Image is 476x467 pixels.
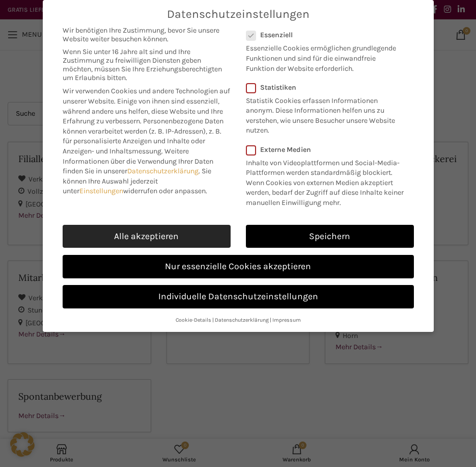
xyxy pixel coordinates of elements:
[63,285,414,308] a: Individuelle Datenschutzeinstellungen
[246,225,414,248] a: Speichern
[167,8,310,21] span: Datenschutzeinstellungen
[127,167,199,175] a: Datenschutzerklärung
[63,167,211,195] span: Sie können Ihre Auswahl jederzeit unter widerrufen oder anpassen.
[63,26,231,43] span: Wir benötigen Ihre Zustimmung, bevor Sie unsere Website weiter besuchen können.
[272,317,301,323] a: Impressum
[63,87,230,125] span: Wir verwenden Cookies und andere Technologien auf unserer Website. Einige von ihnen sind essenzie...
[63,117,223,155] span: Personenbezogene Daten können verarbeitet werden (z. B. IP-Adressen), z. B. für personalisierte A...
[63,225,231,248] a: Alle akzeptieren
[246,83,401,92] label: Statistiken
[215,317,269,323] a: Datenschutzerklärung
[63,147,213,175] span: Weitere Informationen über die Verwendung Ihrer Daten finden Sie in unserer .
[246,39,401,73] p: Essenzielle Cookies ermöglichen grundlegende Funktionen und sind für die einwandfreie Funktion de...
[63,47,231,82] span: Wenn Sie unter 16 Jahre alt sind und Ihre Zustimmung zu freiwilligen Diensten geben möchten, müss...
[63,255,414,278] a: Nur essenzielle Cookies akzeptieren
[246,145,407,154] label: Externe Medien
[246,154,407,208] p: Inhalte von Videoplattformen und Social-Media-Plattformen werden standardmäßig blockiert. Wenn Co...
[176,317,211,323] a: Cookie-Details
[246,31,401,39] label: Essenziell
[79,187,123,195] a: Einstellungen
[246,92,401,136] p: Statistik Cookies erfassen Informationen anonym. Diese Informationen helfen uns zu verstehen, wie...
